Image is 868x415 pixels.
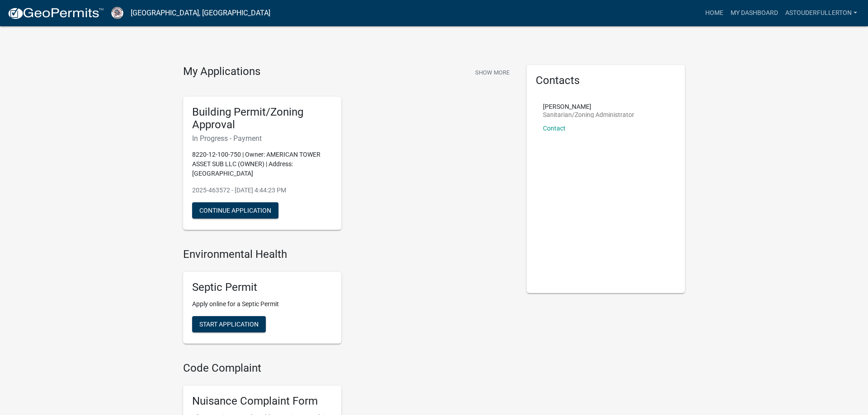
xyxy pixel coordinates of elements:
[199,320,259,327] span: Start Application
[192,106,332,132] h5: Building Permit/Zoning Approval
[192,134,332,143] h6: In Progress - Payment
[183,362,513,375] h4: Code Complaint
[727,5,782,22] a: My Dashboard
[543,112,634,118] p: Sanitarian/Zoning Administrator
[192,186,332,195] p: 2025-463572 - [DATE] 4:44:23 PM
[183,65,260,79] h4: My Applications
[111,7,123,19] img: Poweshiek County, IA
[192,299,332,309] p: Apply online for a Septic Permit
[131,5,270,21] a: [GEOGRAPHIC_DATA], [GEOGRAPHIC_DATA]
[543,125,566,132] a: Contact
[192,202,278,219] button: Continue Application
[192,281,332,294] h5: Septic Permit
[702,5,727,22] a: Home
[472,65,513,80] button: Show More
[192,150,332,178] p: 8220-12-100-750 | Owner: AMERICAN TOWER ASSET SUB LLC (OWNER) | Address: [GEOGRAPHIC_DATA]
[192,316,266,332] button: Start Application
[782,5,861,22] a: astouderFullerton
[543,103,634,110] p: [PERSON_NAME]
[192,395,332,408] h5: Nuisance Complaint Form
[536,74,676,87] h5: Contacts
[183,248,513,261] h4: Environmental Health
